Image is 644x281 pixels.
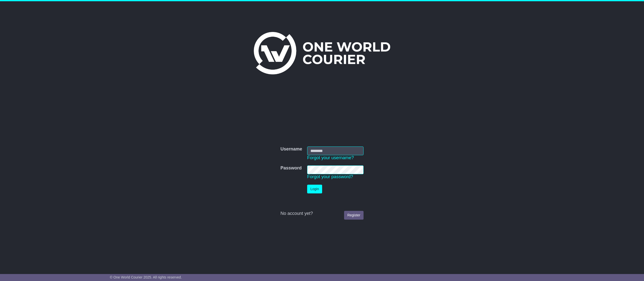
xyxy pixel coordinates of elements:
[307,185,322,193] button: Login
[110,275,182,279] span: © One World Courier 2025. All rights reserved.
[254,32,390,74] img: One World
[280,146,302,152] label: Username
[344,211,364,220] a: Register
[307,174,353,179] a: Forgot your password?
[280,165,302,171] label: Password
[280,211,364,216] div: No account yet?
[307,155,354,160] a: Forgot your username?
